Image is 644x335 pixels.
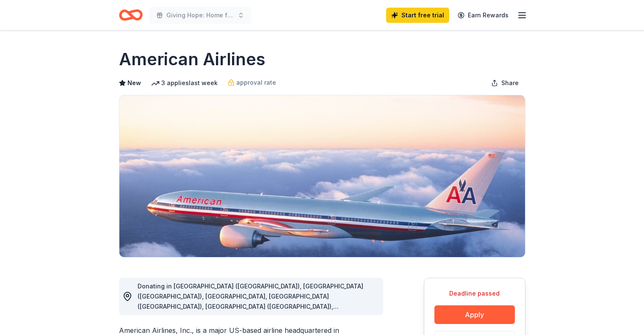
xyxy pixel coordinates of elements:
[386,8,449,23] a: Start free trial
[434,288,515,299] div: Deadline passed
[453,8,514,23] a: Earn Rewards
[166,10,234,20] span: Giving Hope: Home for the Harvest
[119,47,265,71] h1: American Airlines
[228,78,276,88] a: approval rate
[434,305,515,324] button: Apply
[151,78,218,88] div: 3 applies last week
[127,78,141,88] span: New
[149,7,251,24] button: Giving Hope: Home for the Harvest
[119,95,525,257] img: Image for American Airlines
[119,5,143,25] a: Home
[236,78,276,88] span: approval rate
[484,75,525,91] button: Share
[501,78,519,88] span: Share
